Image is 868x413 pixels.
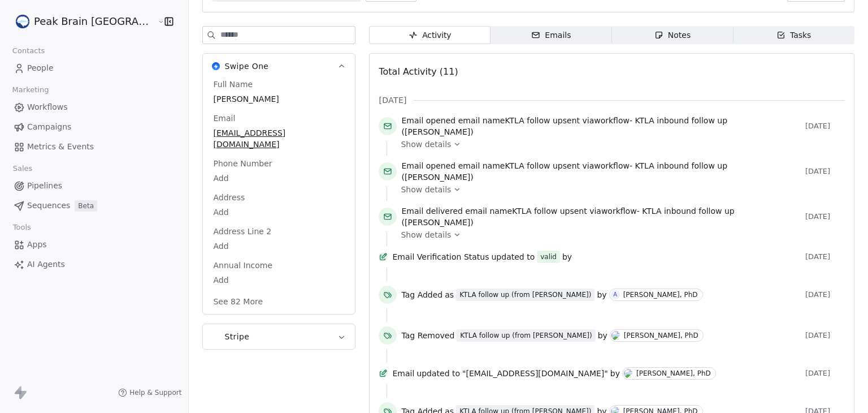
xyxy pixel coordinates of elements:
[224,61,268,72] span: Swipe One
[379,94,406,106] span: [DATE]
[224,331,249,342] span: Stripe
[562,251,572,263] span: by
[654,29,691,41] div: Notes
[540,251,557,263] div: valid
[401,206,462,216] span: Email delivered
[401,160,801,183] span: email name sent via workflow -
[27,62,54,74] span: People
[211,226,274,237] span: Address Line 2
[505,116,562,125] span: KTLA follow up
[624,369,632,378] img: A
[401,116,455,125] span: Email opened
[401,184,837,195] a: Show details
[203,79,355,314] div: Swipe OneSwipe One
[401,161,455,170] span: Email opened
[505,161,562,170] span: KTLA follow up
[611,331,620,340] img: A
[118,388,181,397] a: Help & Support
[598,330,607,341] span: by
[9,196,179,215] a: SequencesBeta
[805,212,845,221] span: [DATE]
[401,289,442,300] span: Tag Added
[16,15,29,28] img: Peak%20Brain%20Logo.png
[9,235,179,254] a: Apps
[460,330,592,341] div: KTLA follow up (from [PERSON_NAME])
[445,289,454,300] span: as
[401,330,454,341] span: Tag Removed
[206,291,270,312] button: See 82 More
[9,177,179,195] a: Pipelines
[7,42,50,59] span: Contacts
[212,62,220,70] img: Swipe One
[776,29,811,41] div: Tasks
[27,121,71,133] span: Campaigns
[129,388,181,397] span: Help & Support
[203,324,355,349] button: StripeStripe
[401,115,801,137] span: email name sent via workflow -
[623,291,698,299] div: [PERSON_NAME], PhD
[213,240,345,252] span: Add
[392,251,489,263] span: Email Verification Status
[34,14,155,29] span: Peak Brain [GEOGRAPHIC_DATA]
[636,369,711,377] div: [PERSON_NAME], PhD
[512,206,570,216] span: KTLA follow up
[8,219,36,236] span: Tools
[416,368,460,379] span: updated to
[9,255,179,274] a: AI Agents
[8,160,37,177] span: Sales
[462,368,608,379] span: "[EMAIL_ADDRESS][DOMAIN_NAME]"
[14,12,149,31] button: Peak Brain [GEOGRAPHIC_DATA]
[213,93,345,105] span: [PERSON_NAME]
[7,81,54,98] span: Marketing
[27,101,68,113] span: Workflows
[213,206,345,218] span: Add
[213,127,345,150] span: [EMAIL_ADDRESS][DOMAIN_NAME]
[9,98,179,117] a: Workflows
[212,333,220,341] img: Stripe
[75,200,97,212] span: Beta
[211,192,247,203] span: Address
[805,290,845,299] span: [DATE]
[9,59,179,78] a: People
[211,79,255,90] span: Full Name
[401,184,451,195] span: Show details
[597,289,606,300] span: by
[401,139,451,150] span: Show details
[27,239,47,251] span: Apps
[379,66,458,77] span: Total Activity (11)
[805,331,845,340] span: [DATE]
[211,113,237,124] span: Email
[27,259,65,270] span: AI Agents
[613,290,617,299] div: A
[211,158,274,169] span: Phone Number
[805,167,845,176] span: [DATE]
[624,332,698,339] div: [PERSON_NAME], PhD
[401,205,801,228] span: email name sent via workflow -
[9,118,179,136] a: Campaigns
[610,368,620,379] span: by
[401,229,451,240] span: Show details
[392,368,414,379] span: Email
[805,252,845,261] span: [DATE]
[805,122,845,131] span: [DATE]
[459,290,591,300] div: KTLA follow up (from [PERSON_NAME])
[492,251,535,263] span: updated to
[211,260,275,271] span: Annual Income
[213,173,345,184] span: Add
[27,200,70,212] span: Sequences
[27,180,62,192] span: Pipelines
[401,206,734,227] span: KTLA inbound follow up ([PERSON_NAME])
[401,229,837,240] a: Show details
[401,139,837,150] a: Show details
[531,29,571,41] div: Emails
[203,54,355,79] button: Swipe OneSwipe One
[805,369,845,378] span: [DATE]
[213,274,345,286] span: Add
[27,141,94,153] span: Metrics & Events
[9,137,179,156] a: Metrics & Events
